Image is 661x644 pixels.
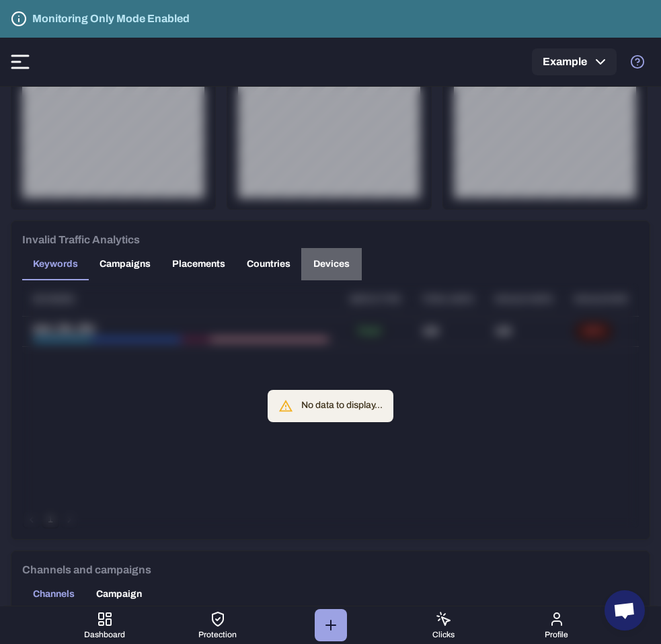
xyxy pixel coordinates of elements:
[532,48,617,75] button: Example
[22,562,151,578] h6: Channels and campaigns
[11,11,27,27] svg: Tapper is not blocking any fraudulent activity for this domain
[236,248,301,280] button: Countries
[22,232,140,248] h6: Invalid Traffic Analytics
[545,630,568,639] span: Profile
[22,578,85,610] button: Channels
[85,578,153,610] button: Campaign
[301,248,362,280] button: Devices
[84,630,125,639] span: Dashboard
[48,606,161,644] button: Dashboard
[161,606,274,644] button: Protection
[432,630,455,639] span: Clicks
[605,590,645,631] div: Open chat
[500,606,613,644] button: Profile
[198,630,237,639] span: Protection
[89,248,161,280] button: Campaigns
[387,606,500,644] button: Clicks
[32,11,190,27] h6: Monitoring Only Mode Enabled
[161,248,236,280] button: Placements
[22,248,89,280] button: Keywords
[301,394,383,418] div: No data to display...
